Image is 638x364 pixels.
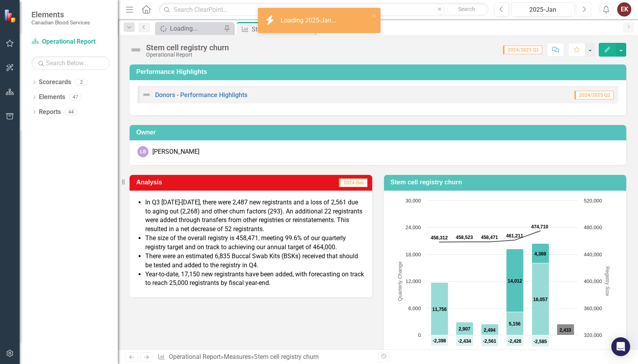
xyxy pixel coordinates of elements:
[584,332,602,338] text: 320,000
[456,235,473,240] text: 458,523
[146,43,229,52] div: Stem cell registry churn
[431,282,448,335] path: 2024/2025 Q1, 11,756. New registrants.
[224,353,251,360] a: Measures
[447,4,486,15] button: Search
[258,234,270,242] span: me
[533,297,548,302] text: 16,057
[145,234,346,251] span: The size of the overall registry i 458,471 eting 99.6% of our quarterly registry target and on tr...
[254,353,319,360] div: Stem cell registry churn
[39,78,71,87] a: Scorecards
[584,305,602,311] text: 360,000
[405,252,420,257] text: 18,000
[405,278,420,284] text: 12,000
[431,200,565,335] g: New registrants, series 2 of 5. Bar series with 6 bars. Y axis, Quarterly Change.
[432,307,447,312] text: 11,756
[405,224,420,230] text: 24,000
[339,178,367,187] span: 2024-Dec
[509,321,521,327] text: 5,156
[605,267,611,296] text: Registry Size
[458,6,475,12] span: Search
[483,338,496,344] text: -2,561
[531,224,548,230] text: 474,710
[506,233,523,239] text: 461,211
[574,91,614,99] span: 2024/2025 Q3
[145,199,362,233] span: In Q3 [DATE]-[DATE], there were 2,487 new registrants and a loss of 2,561 due to aging out (2,268...
[408,305,420,311] text: 6,000
[157,24,222,33] a: Loading...
[503,46,542,54] span: 2024/2025 Q3
[69,94,82,101] div: 47
[4,9,18,22] img: ClearPoint Strategy
[534,339,547,344] text: -2,585
[39,108,61,117] a: Reports
[231,234,236,242] span: s
[31,37,110,46] a: Operational Report
[136,179,245,186] h3: Analysis
[459,326,470,332] text: 2,907
[611,337,630,356] div: Open Intercom Messenger
[418,332,420,338] text: 0
[557,324,574,335] path: 2025/2026 Q2, 2,433. Forecast new registrants.
[617,2,631,17] button: EK
[169,353,221,360] a: Operational Report
[136,129,622,136] h3: Owner
[456,335,473,346] path: 2024/2025 Q2, -2,434. Attrition.
[146,52,229,58] div: Operational Report
[584,224,602,230] text: 480,000
[39,93,65,102] a: Elements
[397,261,402,301] text: Quarterly Change
[506,312,523,335] path: 2024/2025 Q4, 5,156. New registrants.
[456,322,473,335] path: 2024/2025 Q2, 2,907. New registrants.
[170,24,222,33] div: Loading...
[532,263,549,335] path: 2025/2026 Q1, 16,057. New registrants.
[372,11,377,20] button: close
[252,24,313,34] div: Stem cell registry churn
[145,270,364,287] span: Year-to-date, 17,150 new registrants have been added, with forecasting on track to reach 25,000 r...
[431,335,448,346] path: 2024/2025 Q1, -2,398. Attrition.
[137,146,148,157] div: LB
[481,335,498,346] path: 2024/2025 Q3, -2,561. Attrition.
[65,108,77,115] div: 44
[458,338,471,344] text: -2,434
[281,16,338,25] div: Loading 2025-Jan...
[258,234,260,242] span: ,
[145,252,358,269] span: There were an estimated 6,835 Buccal Swab Kits (BSKs) received that should be tested and added to...
[433,338,446,344] text: -2,398
[506,249,523,312] path: 2024/2025 Q4, 14,012. BSKs in progress.
[481,235,498,240] text: 458,471
[31,10,90,19] span: Elements
[136,68,622,75] h3: Performance Highlights
[159,3,488,17] input: Search ClearPoint...
[506,335,523,346] path: 2024/2025 Q4, -2,426. Attrition.
[157,353,372,362] div: » »
[155,91,247,99] a: Donors - Performance Highlights
[431,235,448,241] text: 458,312
[584,278,602,284] text: 400,000
[405,198,420,204] text: 30,000
[508,278,522,284] text: 14,012
[152,147,199,156] div: [PERSON_NAME]
[142,90,151,99] img: Not Defined
[391,179,623,186] h3: Stem cell registry churn
[31,19,90,26] small: Canadian Blood Services
[584,252,602,257] text: 440,000
[584,198,602,204] text: 520,000
[481,324,498,335] path: 2024/2025 Q3, 2,494. New registrants.
[532,335,549,347] path: 2025/2026 Q1, -2,585. Attrition.
[75,79,88,86] div: 2
[511,2,575,17] button: 2025-Jan
[484,327,495,333] text: 2,494
[534,251,546,257] text: 4,369
[508,338,521,344] text: -2,426
[514,5,572,15] div: 2025-Jan
[439,324,574,335] g: Forecast new registrants, series 4 of 5. Bar series with 6 bars. Y axis, Quarterly Change.
[532,243,549,263] path: 2025/2026 Q1, 4,369. BSKs in progress.
[130,44,142,56] img: Not Defined
[31,56,110,70] input: Search Below...
[559,327,571,333] text: 2,433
